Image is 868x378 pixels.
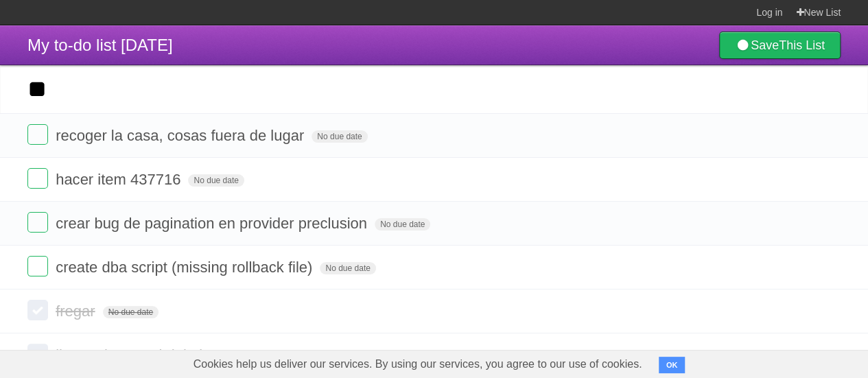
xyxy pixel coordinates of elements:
[27,256,48,276] label: Done
[27,212,48,233] label: Done
[659,357,685,373] button: OK
[27,300,48,320] label: Done
[103,306,159,318] span: No due date
[375,218,430,231] span: No due date
[779,38,825,52] b: This List
[27,124,48,145] label: Done
[56,303,98,320] span: fregar
[56,171,184,188] span: hacer item 437716
[312,130,367,143] span: No due date
[320,262,375,274] span: No due date
[56,127,307,144] span: recoger la casa, cosas fuera de lugar
[719,32,841,59] a: SaveThis List
[180,351,656,378] span: Cookies help us deliver our services. By using our services, you agree to our use of cookies.
[56,346,220,364] span: llevar el carro al del aire
[27,168,48,189] label: Done
[27,344,48,364] label: Done
[188,174,244,187] span: No due date
[27,36,173,54] span: My to-do list [DATE]
[56,215,371,232] span: crear bug de pagination en provider preclusion
[56,259,316,276] span: create dba script (missing rollback file)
